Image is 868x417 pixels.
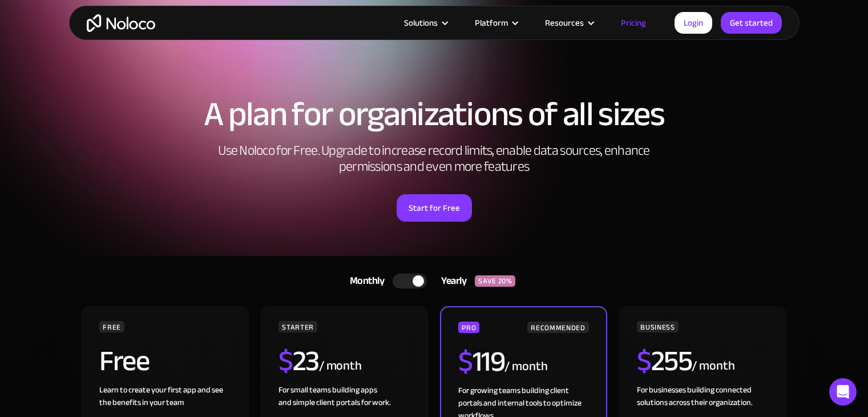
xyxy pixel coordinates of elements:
div: FREE [99,321,124,332]
div: Resources [545,15,584,30]
div: Solutions [404,15,438,30]
div: PRO [458,322,479,333]
div: RECOMMENDED [527,322,588,333]
h2: Free [99,347,149,375]
h2: 255 [637,347,692,375]
div: Platform [461,15,531,30]
h2: 23 [278,347,319,375]
div: Yearly [427,272,475,290]
h1: A plan for organizations of all sizes [80,97,788,131]
span: $ [278,334,293,388]
a: Start for Free [397,194,472,222]
a: Login [675,12,712,34]
div: SAVE 20% [475,275,515,287]
div: / month [319,357,362,375]
a: home [87,14,155,32]
div: / month [504,358,547,376]
div: Platform [475,15,508,30]
div: Open Intercom Messenger [829,378,857,406]
a: Pricing [607,15,660,30]
div: BUSINESS [637,321,678,332]
div: / month [692,357,734,375]
div: Solutions [390,15,461,30]
div: STARTER [278,321,317,332]
a: Get started [721,12,782,34]
div: Monthly [336,272,393,290]
div: Resources [531,15,607,30]
h2: 119 [458,347,504,376]
h2: Use Noloco for Free. Upgrade to increase record limits, enable data sources, enhance permissions ... [206,143,663,175]
span: $ [637,334,651,388]
span: $ [458,335,473,388]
